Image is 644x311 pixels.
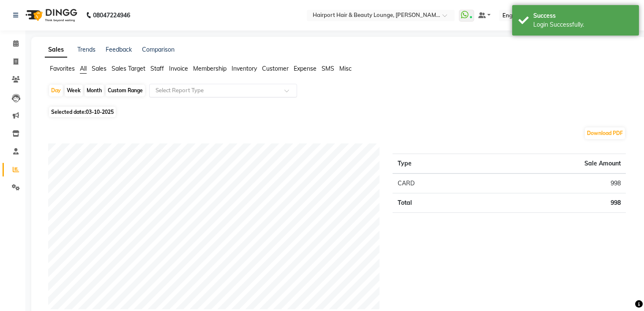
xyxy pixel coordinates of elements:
[92,65,106,72] span: Sales
[232,65,257,72] span: Inventory
[65,85,83,96] div: Week
[393,154,478,174] th: Type
[45,42,67,58] a: Sales
[169,65,188,72] span: Invoice
[49,107,116,117] span: Selected date:
[585,127,625,139] button: Download PDF
[478,154,626,174] th: Sale Amount
[393,193,478,213] td: Total
[150,65,164,72] span: Staff
[339,65,352,72] span: Misc
[86,109,114,115] span: 03-10-2025
[22,3,79,27] img: logo
[478,173,626,193] td: 998
[478,193,626,213] td: 998
[533,20,633,29] div: Login Successfully.
[93,3,130,27] b: 08047224946
[533,11,633,20] div: Success
[77,46,96,53] a: Trends
[393,173,478,193] td: CARD
[85,85,104,96] div: Month
[106,85,145,96] div: Custom Range
[112,65,145,72] span: Sales Target
[322,65,334,72] span: SMS
[49,85,63,96] div: Day
[142,46,175,53] a: Comparison
[193,65,226,72] span: Membership
[80,65,87,72] span: All
[50,65,75,72] span: Favorites
[262,65,289,72] span: Customer
[294,65,317,72] span: Expense
[106,46,132,53] a: Feedback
